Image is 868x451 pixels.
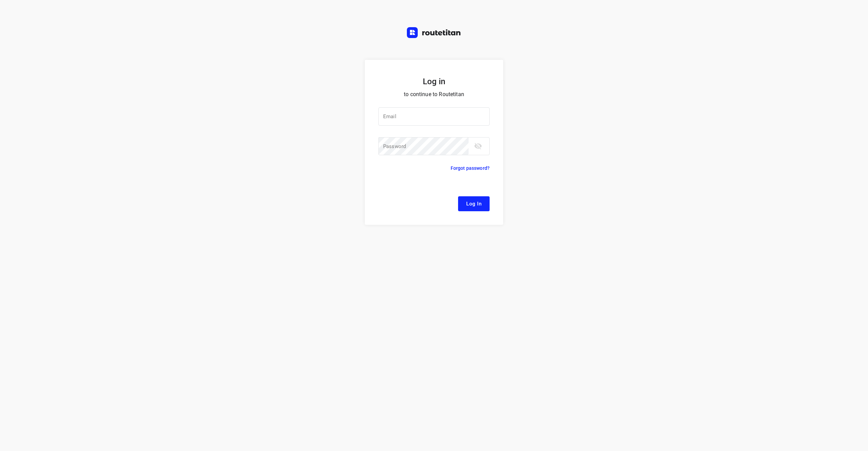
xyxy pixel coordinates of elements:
[378,90,490,99] p: to continue to Routetitan
[407,27,461,38] img: Routetitan
[471,139,485,153] button: toggle password visibility
[466,199,481,208] span: Log In
[458,196,490,211] button: Log In
[451,164,490,172] p: Forgot password?
[378,76,490,87] h5: Log in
